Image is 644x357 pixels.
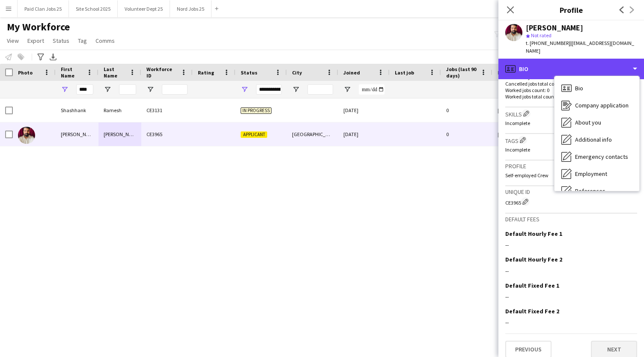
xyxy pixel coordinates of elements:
div: -- [505,318,637,326]
p: Self-employed Crew [505,172,637,178]
span: Not rated [531,32,552,39]
button: Open Filter Menu [104,86,111,93]
span: Workforce ID [146,66,177,79]
div: Company application [555,97,639,114]
span: Company application [575,101,629,109]
span: In progress [241,107,271,114]
a: Status [49,35,73,46]
div: [PERSON_NAME] [526,24,583,32]
button: Volunteer Dept 25 [118,0,170,17]
app-action-btn: Export XLSX [48,52,58,62]
span: View [7,37,19,45]
span: Additional info [575,136,612,143]
button: Open Filter Menu [61,86,69,93]
div: [DATE] [338,98,390,122]
div: Emergency contacts [555,148,639,165]
div: [PERSON_NAME] [98,122,141,146]
a: Tag [75,35,90,46]
div: [DATE] [338,122,390,146]
span: Employment [575,170,607,178]
div: Shashhank [56,98,98,122]
span: | [EMAIL_ADDRESS][DOMAIN_NAME] [526,40,634,54]
div: [GEOGRAPHIC_DATA] [287,122,338,146]
app-action-btn: Advanced filters [36,52,46,62]
button: Open Filter Menu [498,86,505,93]
button: Nord Jobs 25 [170,0,212,17]
a: Comms [92,35,118,46]
button: Open Filter Menu [146,86,154,93]
span: Jobs (last 90 days) [446,66,477,79]
button: Site School 2025 [69,0,118,17]
span: Tag [78,37,87,45]
div: -- [505,293,637,300]
span: First Name [61,66,83,79]
span: References [575,187,605,195]
a: View [3,35,22,46]
span: Applicant [241,131,267,138]
div: Bio [498,59,644,79]
div: -- [505,241,637,249]
p: Cancelled jobs total count: 0 [505,80,637,87]
div: CE3131 [141,98,193,122]
button: Open Filter Menu [292,86,300,93]
span: My Workforce [7,21,70,33]
p: Worked jobs count: 0 [505,87,637,93]
div: 0 [441,98,492,122]
h3: Profile [498,4,644,15]
button: Open Filter Menu [241,86,248,93]
p: Incomplete [505,146,637,153]
span: Rating [198,69,214,76]
span: Emergency contacts [575,153,628,161]
h3: Default Fixed Fee 2 [505,307,559,315]
div: CE3965 [505,197,637,206]
h3: Default Fixed Fee 1 [505,282,559,289]
div: Employment [555,165,639,182]
div: [PERSON_NAME] [56,122,98,146]
button: Open Filter Menu [343,86,351,93]
div: About you [555,114,639,131]
div: CE3965 [141,122,193,146]
div: Ramesh [98,98,141,122]
span: Photo [18,69,33,76]
div: Additional info [555,131,639,148]
div: Bio [555,80,639,97]
input: City Filter Input [307,84,333,95]
span: Email [498,69,511,76]
span: City [292,69,302,76]
input: Workforce ID Filter Input [162,84,188,95]
h3: Tags [505,136,637,145]
p: Incomplete [505,120,637,126]
div: -- [505,267,637,275]
span: Status [53,37,69,45]
a: Export [24,35,48,46]
span: Joined [343,69,360,76]
h3: Default fees [505,215,637,223]
h3: Default Hourly Fee 2 [505,256,562,263]
button: Paid Clan Jobs 25 [18,0,69,17]
span: Comms [95,37,115,45]
div: References [555,182,639,199]
img: Shashidhar Yaligar [18,127,35,144]
input: Joined Filter Input [359,84,385,95]
span: Export [27,37,44,45]
h3: Unique ID [505,188,637,196]
span: About you [575,119,601,126]
input: First Name Filter Input [76,84,93,95]
span: t. [PHONE_NUMBER] [526,40,570,46]
div: 0 [441,122,492,146]
input: Last Name Filter Input [119,84,136,95]
span: Last Name [104,66,126,79]
h3: Skills [505,109,637,118]
p: Worked jobs total count: 0 [505,93,637,100]
h3: Default Hourly Fee 1 [505,230,562,238]
h3: Profile [505,162,637,170]
span: Bio [575,84,583,92]
span: Last job [395,69,414,76]
span: Status [241,69,257,76]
